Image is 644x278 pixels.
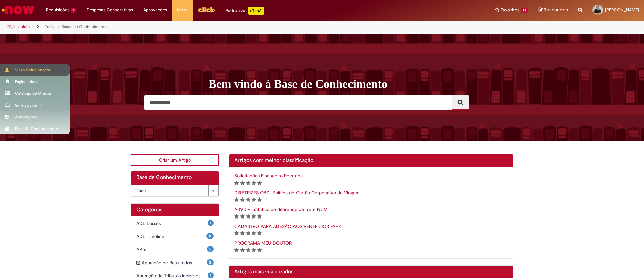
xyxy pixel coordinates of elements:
[144,95,452,110] input: Pesquisar
[246,214,250,219] i: 3
[234,196,262,202] span: Classificação de artigo - Somente leitura
[46,7,69,13] span: Requisições
[234,206,328,212] a: ASVD – Tratativa de diferença de frete NCM
[240,214,245,219] i: 2
[234,197,239,202] i: 1
[131,256,219,269] div: expandir categoria Apuração de Resultados 3 Apuração de Resultados
[131,185,219,196] div: Bases de Conhecimento
[136,233,206,240] span: ADL Timeline
[207,259,214,265] span: 3
[257,181,262,185] i: 5
[234,158,508,164] h2: Artigos com melhor classificação
[240,181,245,185] i: 2
[226,7,264,15] div: Padroniza
[248,7,264,15] p: +GenAi
[246,248,250,252] i: 3
[234,190,360,196] a: DIRETRIZES OBZ | Política de Cartão Corporativo de Viagem
[544,7,568,13] span: Rascunhos
[257,214,262,219] i: 5
[234,181,239,185] i: 1
[234,180,262,186] span: Classificação de artigo - Somente leitura
[257,231,262,236] i: 5
[252,214,256,219] i: 4
[257,197,262,202] i: 5
[142,259,207,266] span: Apuração de Resultados
[1,3,35,17] img: ServiceNow
[136,259,140,267] i: expandir categoria Apuração de Resultados
[234,240,292,246] a: PROGRAMA MEU DOUTOR
[131,185,219,196] a: Tudo
[131,243,219,256] div: 2 API's
[234,269,508,275] h2: Artigos mais visualizados
[137,185,205,196] span: Tudo
[240,197,245,202] i: 2
[452,95,469,110] button: Pesquisar
[143,7,167,13] span: Aprovações
[234,213,262,219] span: Classificação de artigo - Somente leitura
[131,154,219,166] a: Criar um Artigo
[257,248,262,252] i: 5
[208,220,214,226] span: 1
[246,197,250,202] i: 3
[234,230,262,236] span: Classificação de artigo - Somente leitura
[252,231,256,236] i: 4
[605,7,639,13] span: [PERSON_NAME]
[206,233,214,239] span: 11
[234,173,303,179] a: Solicitações Financeiro Revenda
[136,175,214,181] h2: Base de Conhecimento
[234,247,262,253] span: Classificação de artigo - Somente leitura
[177,7,187,13] span: More
[234,214,239,219] i: 1
[538,7,568,13] a: Rascunhos
[246,231,250,236] i: 3
[207,246,214,252] span: 2
[246,181,250,185] i: 3
[136,246,207,253] span: API's
[234,223,341,229] a: CADASTRO PARA ADESÃO AOS BENEFÍCIOS FAHZ
[7,24,31,29] a: Página inicial
[521,8,528,13] span: 23
[87,7,133,13] span: Despesas Corporativas
[198,5,216,15] img: click_logo_yellow_360x200.png
[131,216,219,230] div: 1 ADL Losses
[71,8,76,13] span: 4
[234,231,239,236] i: 1
[136,220,208,227] span: ADL Losses
[45,24,107,29] a: Todas as Bases de Conhecimento
[240,231,245,236] i: 2
[131,230,219,243] div: 11 ADL Timeline
[501,7,519,13] span: Favoritos
[209,77,518,91] h1: Bem vindo à Base de Conhecimento
[136,207,214,213] h1: Categorias
[252,197,256,202] i: 4
[234,248,239,252] i: 1
[5,21,424,33] ul: Trilhas de página
[252,181,256,185] i: 4
[252,248,256,252] i: 4
[240,248,245,252] i: 2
